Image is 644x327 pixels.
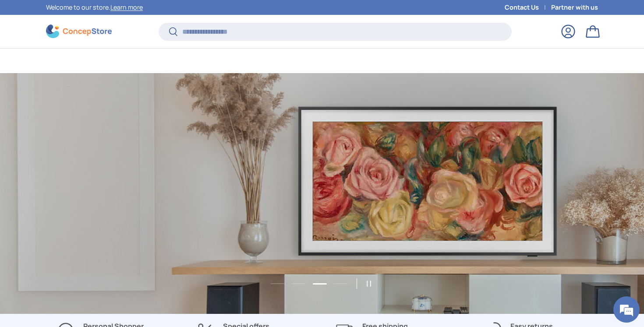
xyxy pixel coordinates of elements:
a: Contact Us [505,3,551,12]
p: Welcome to our store. [46,3,143,12]
a: Learn more [110,3,143,11]
a: Partner with us [551,3,598,12]
img: ConcepStore [46,25,112,38]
